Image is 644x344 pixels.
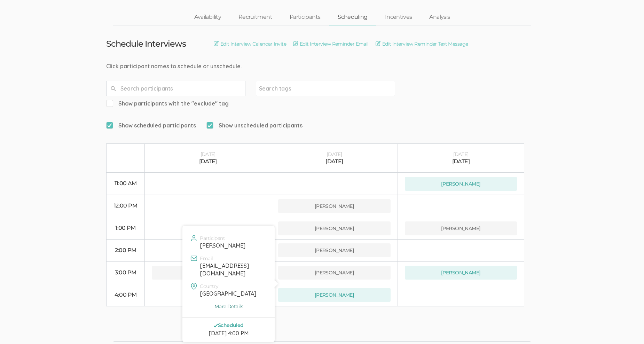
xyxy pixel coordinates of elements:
div: 3:00 PM [113,269,138,277]
button: [PERSON_NAME] [278,288,390,302]
a: Participants [281,10,329,25]
img: mail.16x16.green.svg [190,255,197,262]
input: Search tags [259,84,303,93]
div: [DATE] [278,158,390,166]
a: Edit Interview Reminder Text Message [376,40,468,48]
img: user.svg [190,235,197,242]
button: [PERSON_NAME] [405,266,517,280]
div: Scheduled [188,323,269,328]
span: Email [200,256,213,261]
a: Incentives [376,10,421,25]
div: [DATE] [152,151,264,158]
span: Country [200,284,218,289]
div: [DATE] [278,151,390,158]
a: Recruitment [230,10,281,25]
div: 11:00 AM [113,180,138,188]
div: [PERSON_NAME] [200,242,266,250]
button: [PERSON_NAME] [405,221,517,235]
a: Availability [186,10,230,25]
div: 2:00 PM [113,247,138,255]
span: Show scheduled participants [106,122,196,130]
img: mapPin.svg [190,283,197,290]
div: [DATE] [152,158,264,166]
button: [PERSON_NAME] [278,199,390,213]
span: Show participants with the "exclude" tag [106,100,229,108]
div: [DATE] [405,151,517,158]
div: 1:00 PM [113,224,138,232]
button: [PERSON_NAME] [278,221,390,235]
div: 4:00 PM [113,291,138,299]
div: [EMAIL_ADDRESS][DOMAIN_NAME] [200,262,266,278]
div: Click participant names to schedule or unschedule. [106,62,538,70]
img: check.12x12.green.svg [214,323,218,328]
span: Show unscheduled participants [206,122,303,130]
div: [DATE] 4:00 PM [188,329,269,337]
a: Analysis [421,10,458,25]
a: More Details [188,303,269,310]
a: Edit Interview Calendar Invite [214,40,286,48]
div: [GEOGRAPHIC_DATA] [200,290,266,298]
button: [PERSON_NAME] [152,266,264,280]
button: [PERSON_NAME] [405,177,517,191]
h3: Schedule Interviews [106,39,186,48]
a: Scheduling [329,10,376,25]
button: [PERSON_NAME] [278,243,390,257]
button: [PERSON_NAME] [278,266,390,280]
div: 12:00 PM [113,202,138,210]
span: Participant [200,236,225,241]
div: [DATE] [405,158,517,166]
input: Search participants [106,81,245,96]
a: Edit Interview Reminder Email [293,40,369,48]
